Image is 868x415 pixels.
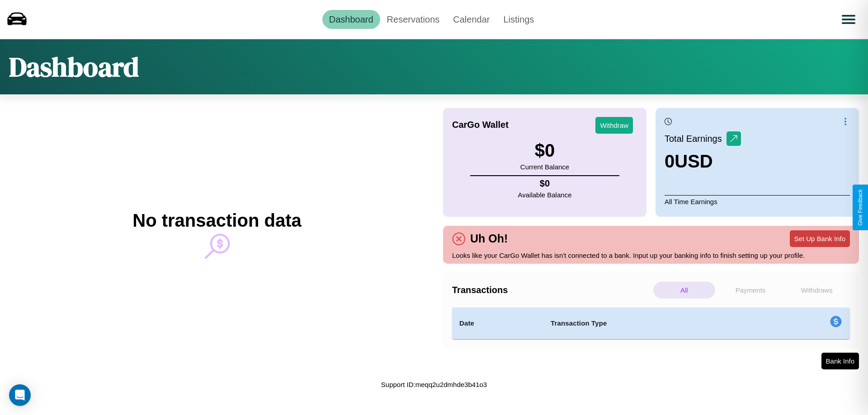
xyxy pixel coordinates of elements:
[665,195,850,208] p: All Time Earnings
[496,10,541,29] a: Listings
[790,230,850,247] button: Set Up Bank Info
[720,282,782,298] p: Payments
[132,210,301,231] h2: No transaction data
[520,161,569,173] p: Current Balance
[518,178,572,189] h4: $ 0
[9,384,31,406] div: Open Intercom Messenger
[452,285,651,295] h4: Transactions
[836,7,861,32] button: Open menu
[786,282,848,298] p: Withdraws
[595,117,633,134] button: Withdraw
[452,120,509,130] h4: CarGo Wallet
[653,282,715,298] p: All
[380,10,447,29] a: Reservations
[459,318,536,329] h4: Date
[665,151,741,172] h3: 0 USD
[518,189,572,201] p: Available Balance
[446,10,496,29] a: Calendar
[322,10,380,29] a: Dashboard
[452,249,850,261] p: Looks like your CarGo Wallet has isn't connected to a bank. Input up your banking info to finish ...
[466,232,512,245] h4: Uh Oh!
[665,131,726,147] p: Total Earnings
[821,353,859,369] button: Bank Info
[452,308,850,339] table: simple table
[381,378,487,391] p: Support ID: meqq2u2dmhde3b41o3
[857,189,863,226] div: Give Feedback
[551,318,756,329] h4: Transaction Type
[520,140,569,161] h3: $ 0
[9,48,139,85] h1: Dashboard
